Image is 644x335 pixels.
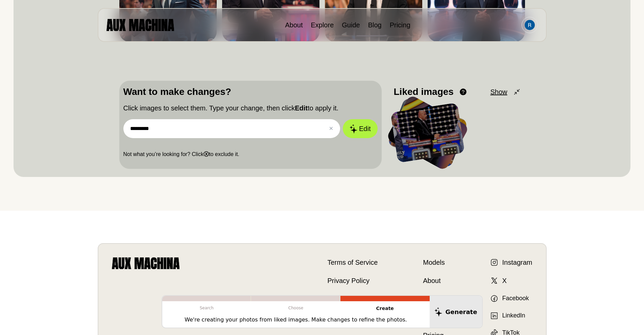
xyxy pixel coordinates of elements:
span: Show [490,87,507,97]
img: AUX MACHINA [106,19,174,31]
img: Instagram [490,258,498,266]
a: X [490,276,507,286]
a: About [423,276,445,286]
a: Blog [368,21,382,29]
p: Search [162,301,252,315]
img: Avatar [525,20,535,30]
b: ⓧ [204,151,209,157]
img: X [490,277,498,285]
a: About [285,21,303,29]
img: Facebook [490,294,498,303]
a: Explore [311,21,334,29]
button: Show [490,87,521,97]
a: Pricing [390,21,410,29]
button: Edit [343,119,377,138]
a: Models [423,257,445,267]
a: Guide [423,294,445,304]
p: Not what you’re looking for? Click to exclude it. [123,150,378,158]
a: Guide [342,21,360,29]
button: ✕ [329,125,333,133]
p: Create [340,301,430,316]
a: Terms of Service [328,257,378,267]
p: Choose [251,301,340,315]
p: We're creating your photos from liked images. Make changes to refine the photos. [185,316,407,324]
p: Click images to select them. Type your change, then click to apply it. [123,103,378,113]
b: Edit [295,104,308,112]
button: Generate [430,296,482,328]
p: Liked images [394,85,454,99]
a: Privacy Policy [328,276,378,286]
a: Facebook [490,294,529,303]
a: Instagram [490,257,532,267]
p: Want to make changes? [123,85,378,99]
